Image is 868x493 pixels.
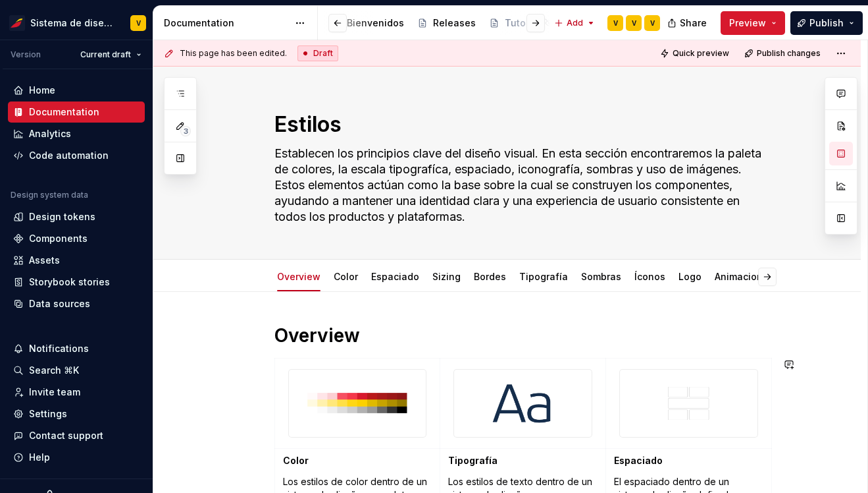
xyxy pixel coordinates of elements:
div: Color [328,262,363,290]
a: Documentation [8,101,145,123]
div: Help [29,451,50,464]
div: Invite team [29,386,80,399]
a: Animaciones [715,271,774,282]
div: Settings [29,407,67,420]
div: Contact support [29,429,103,442]
a: Settings [8,403,145,424]
a: Tipografía [519,271,568,282]
div: Components [29,232,88,245]
img: 7ae99d5c-e8e0-4f84-a40d-cd5a65e545b2.png [454,370,592,437]
textarea: Estilos [272,109,769,140]
a: Home [8,80,145,101]
textarea: Establecen los principios clave del diseño visual. En esta sección encontraremos la paleta de col... [272,143,769,227]
button: Current draft [74,45,147,64]
img: f660f89d-eac5-4a69-84e0-0436ad0235e3.png [620,370,757,437]
strong: Espaciado [614,455,663,466]
div: Design system data [11,190,88,200]
a: Color [334,271,358,282]
a: Analytics [8,123,145,144]
button: Quick preview [656,44,735,63]
button: Sistema de diseño IberiaV [3,9,150,37]
span: Share [680,16,707,30]
div: V [632,18,636,28]
div: V [650,18,655,28]
span: This page has been edited. [180,48,287,59]
div: Tipografía [514,262,573,290]
div: Storybook stories [29,275,110,289]
a: Invite team [8,382,145,403]
a: Bordes [474,271,506,282]
span: Preview [729,16,766,30]
a: Code automation [8,145,145,166]
a: Assets [8,250,145,271]
a: Íconos [634,271,665,282]
div: Assets [29,254,60,267]
a: Logo [678,271,702,282]
span: Draft [313,48,333,59]
div: Documentation [29,105,99,119]
div: Home [29,84,55,97]
a: Espaciado [371,271,419,282]
img: e41cf676-c507-4f05-87eb-f3ef34e43d5e.png [289,370,426,437]
div: Sistema de diseño Iberia [30,16,115,30]
button: Help [8,447,145,468]
div: Releases [433,16,476,30]
button: Share [661,11,715,35]
div: Code automation [29,149,109,162]
div: Íconos [629,262,671,290]
a: Storybook stories [8,272,145,293]
div: Search ⌘K [29,364,79,377]
div: V [136,18,141,28]
div: Espaciado [366,262,424,290]
button: Notifications [8,338,145,359]
a: Sombras [581,271,621,282]
button: Publish changes [740,44,827,63]
h1: Overview [274,324,772,347]
div: Logo [673,262,707,290]
div: Sizing [427,262,466,290]
a: Releases [412,13,481,34]
div: Notifications [29,342,89,355]
div: Design tokens [29,210,95,223]
a: Design tokens [8,206,145,227]
button: Preview [721,11,785,35]
img: 55604660-494d-44a9-beb2-692398e9940a.png [9,15,25,31]
button: Add [550,14,600,32]
span: Add [567,18,583,28]
div: Data sources [29,297,90,310]
a: Overview [277,271,320,282]
div: Bordes [469,262,511,290]
a: Tutorial [484,13,560,34]
div: Animaciones [709,262,779,290]
strong: Tipografía [448,455,498,466]
a: Components [8,228,145,249]
div: Analytics [29,127,71,140]
div: Overview [272,262,326,290]
div: V [613,18,618,28]
button: Search ⌘K [8,360,145,381]
span: Quick preview [673,48,729,59]
span: Publish [809,16,844,30]
div: Sombras [576,262,626,290]
a: Data sources [8,293,145,314]
span: 3 [180,126,191,136]
a: Sizing [432,271,461,282]
div: Version [11,49,41,60]
strong: Color [283,455,309,466]
div: Documentation [164,16,288,30]
span: Current draft [80,49,131,60]
div: Page tree [326,10,548,36]
span: Publish changes [757,48,821,59]
button: Contact support [8,425,145,446]
div: Bienvenidos [347,16,404,30]
button: Publish [790,11,863,35]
